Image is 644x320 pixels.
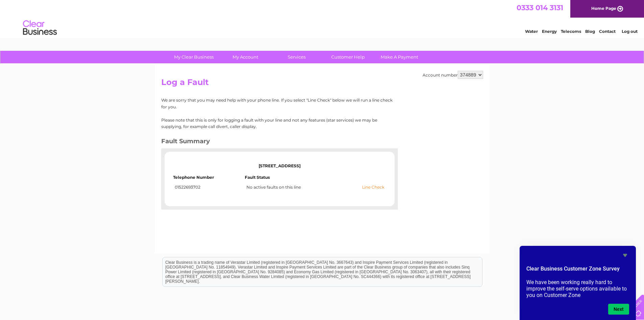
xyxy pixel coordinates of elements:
[585,29,595,34] a: Blog
[269,51,325,63] a: Services
[173,183,245,191] td: 01522693702
[622,29,638,34] a: Log out
[245,175,386,183] td: Fault Status
[526,279,629,298] p: We have been working really hard to improve the self-serve options available to you on Customer Zone
[163,4,482,33] div: Clear Business is a trading name of Verastar Limited (registered in [GEOGRAPHIC_DATA] No. 3667643...
[173,157,386,175] td: [STREET_ADDRESS]
[423,71,483,79] div: Account number
[526,251,629,315] div: Clear Business Customer Zone Survey
[217,51,273,63] a: My Account
[362,185,384,190] a: Line Check
[173,175,245,183] td: Telephone Number
[161,136,393,148] h3: Fault Summary
[320,51,376,63] a: Customer Help
[608,304,629,315] button: Next question
[161,97,393,110] p: We are sorry that you may need help with your phone line. If you select "Line Check" below we wil...
[166,51,222,63] a: My Clear Business
[23,18,57,38] img: logo.png
[621,251,629,259] button: Hide survey
[526,265,629,276] h2: Clear Business Customer Zone Survey
[542,29,557,34] a: Energy
[599,29,616,34] a: Contact
[561,29,581,34] a: Telecoms
[245,183,386,191] td: No active faults on this line
[525,29,538,34] a: Water
[372,51,427,63] a: Make A Payment
[517,3,563,12] a: 0333 014 3131
[161,117,393,130] p: Please note that this is only for logging a fault with your line and not any features (star servi...
[161,78,483,90] h2: Log a Fault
